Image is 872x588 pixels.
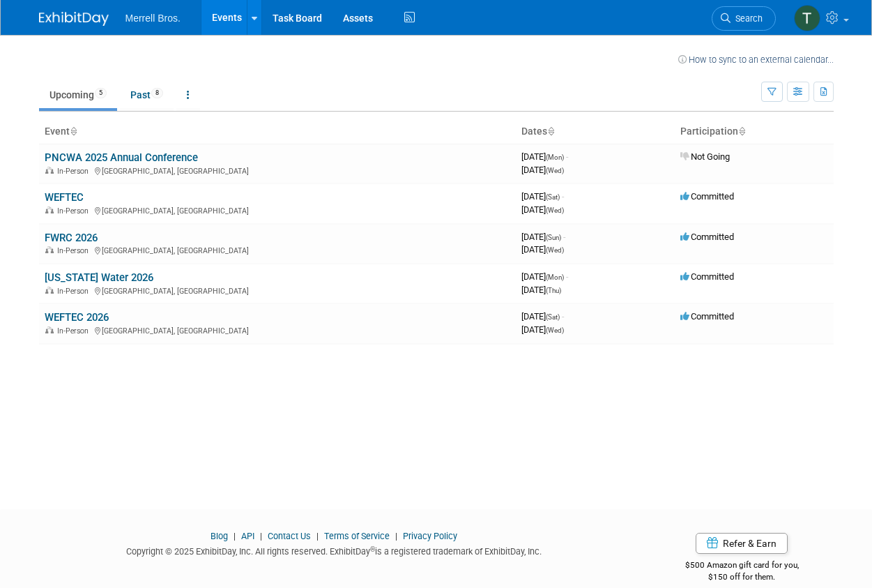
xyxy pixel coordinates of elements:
span: (Sun) [546,234,561,241]
span: Not Going [680,151,730,162]
span: (Mon) [546,153,564,161]
a: WEFTEC 2026 [45,311,109,324]
span: (Wed) [546,167,564,174]
span: | [392,531,401,541]
div: [GEOGRAPHIC_DATA], [GEOGRAPHIC_DATA] [45,165,510,176]
span: | [230,531,239,541]
span: Committed [680,271,734,282]
span: - [566,151,568,162]
a: Sort by Start Date [547,126,554,137]
a: PNCWA 2025 Annual Conference [45,151,198,164]
span: [DATE] [521,204,564,215]
span: - [563,232,565,242]
span: (Sat) [546,313,560,321]
span: Committed [680,191,734,202]
a: Upcoming5 [39,82,117,108]
span: In-Person [57,206,93,216]
th: Dates [516,120,675,144]
a: [US_STATE] Water 2026 [45,271,153,284]
span: (Wed) [546,206,564,214]
div: [GEOGRAPHIC_DATA], [GEOGRAPHIC_DATA] [45,204,510,216]
span: | [313,531,322,541]
a: Refer & Earn [696,533,788,554]
span: Committed [680,232,734,242]
span: [DATE] [521,311,564,322]
span: [DATE] [521,285,561,295]
span: In-Person [57,246,93,255]
span: - [562,311,564,322]
a: FWRC 2026 [45,232,98,244]
a: Blog [211,531,228,541]
span: - [562,191,564,202]
a: Terms of Service [324,531,390,541]
a: Contact Us [268,531,311,541]
span: (Mon) [546,273,564,281]
img: In-Person Event [45,246,54,253]
a: Search [712,6,776,31]
a: How to sync to an external calendar... [678,54,834,65]
img: In-Person Event [45,206,54,213]
span: Merrell Bros. [125,13,181,24]
a: Privacy Policy [403,531,457,541]
span: Committed [680,311,734,322]
span: 5 [95,88,107,98]
span: [DATE] [521,324,564,335]
span: [DATE] [521,151,568,162]
span: [DATE] [521,271,568,282]
a: API [241,531,254,541]
img: Theresa Lucas [794,5,820,31]
span: [DATE] [521,244,564,255]
span: - [566,271,568,282]
span: | [257,531,266,541]
div: Copyright © 2025 ExhibitDay, Inc. All rights reserved. ExhibitDay is a registered trademark of Ex... [39,542,630,558]
span: [DATE] [521,165,564,175]
div: [GEOGRAPHIC_DATA], [GEOGRAPHIC_DATA] [45,244,510,255]
div: $150 off for them. [650,571,834,583]
span: 8 [151,88,163,98]
span: (Thu) [546,287,561,294]
th: Event [39,120,516,144]
sup: ® [370,545,375,553]
a: Sort by Participation Type [738,126,745,137]
span: (Wed) [546,246,564,254]
span: (Sat) [546,193,560,201]
span: [DATE] [521,191,564,202]
th: Participation [675,120,834,144]
div: $500 Amazon gift card for you, [650,550,834,582]
span: (Wed) [546,326,564,334]
a: Sort by Event Name [70,126,77,137]
img: ExhibitDay [39,12,109,26]
span: In-Person [57,287,93,296]
a: Past8 [120,82,174,108]
div: [GEOGRAPHIC_DATA], [GEOGRAPHIC_DATA] [45,285,510,296]
img: In-Person Event [45,326,54,333]
span: [DATE] [521,232,565,242]
span: Search [731,13,763,24]
span: In-Person [57,167,93,176]
img: In-Person Event [45,167,54,174]
span: In-Person [57,326,93,336]
a: WEFTEC [45,191,84,204]
div: [GEOGRAPHIC_DATA], [GEOGRAPHIC_DATA] [45,324,510,336]
img: In-Person Event [45,287,54,294]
